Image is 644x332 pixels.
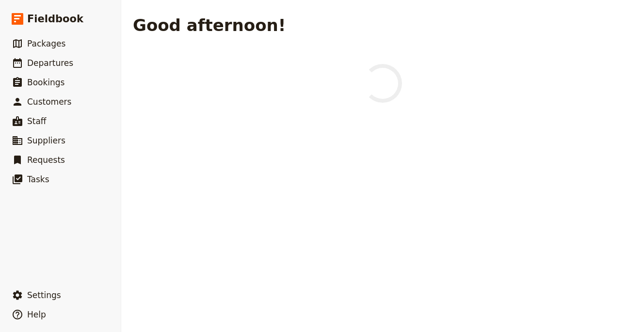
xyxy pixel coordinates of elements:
[27,310,46,319] span: Help
[27,97,71,107] span: Customers
[27,116,47,126] span: Staff
[27,58,73,68] span: Departures
[27,290,61,300] span: Settings
[27,136,65,145] span: Suppliers
[27,12,83,26] span: Fieldbook
[27,39,65,48] span: Packages
[27,174,49,184] span: Tasks
[133,16,286,35] h1: Good afternoon!
[27,155,65,165] span: Requests
[27,78,64,87] span: Bookings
